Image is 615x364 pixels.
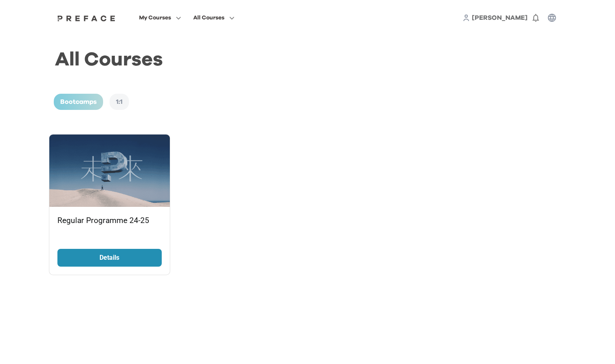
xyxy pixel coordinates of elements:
a: Preface Logo [55,15,118,21]
p: Regular Programme 24-25 [57,215,162,227]
button: My Courses [137,13,184,23]
button: All Courses [191,13,237,23]
span: My Courses [139,13,171,23]
a: Details [57,249,162,267]
span: [PERSON_NAME] [472,15,528,21]
span: All Courses [193,13,224,23]
h1: All Courses [49,45,566,94]
img: Preface Logo [55,15,118,21]
div: Bootcamps [54,94,103,110]
div: 1:1 [110,94,129,110]
a: [PERSON_NAME] [472,13,528,23]
p: Details [79,253,140,263]
img: image [49,135,170,207]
